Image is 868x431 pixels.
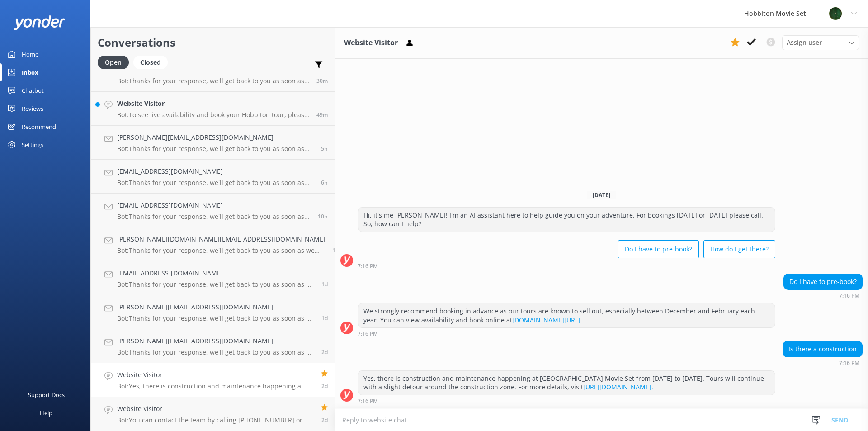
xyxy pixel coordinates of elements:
[91,194,335,227] a: [EMAIL_ADDRESS][DOMAIN_NAME]Bot:Thanks for your response, we'll get back to you as soon as we can...
[117,179,314,187] p: Bot: Thanks for your response, we'll get back to you as soon as we can during opening hours.
[91,295,335,329] a: [PERSON_NAME][EMAIL_ADDRESS][DOMAIN_NAME]Bot:Thanks for your response, we'll get back to you as s...
[91,92,335,126] a: Website VisitorBot:To see live availability and book your Hobbiton tour, please visit [DOMAIN_NAM...
[358,264,378,269] strong: 7:16 PM
[839,293,859,298] strong: 7:16 PM
[318,213,328,220] span: Sep 23 2025 10:48pm (UTC +12:00) Pacific/Auckland
[358,398,378,404] strong: 7:16 PM
[22,81,44,99] div: Chatbot
[117,145,314,153] p: Bot: Thanks for your response, we'll get back to you as soon as we can during opening hours.
[91,363,335,397] a: Website VisitorBot:Yes, there is construction and maintenance happening at [GEOGRAPHIC_DATA] Movi...
[22,99,43,118] div: Reviews
[358,208,775,232] div: Hi, it's me [PERSON_NAME]! I'm an AI assistant here to help guide you on your adventure. For book...
[512,316,582,324] a: [DOMAIN_NAME][URL].
[91,58,335,92] a: [EMAIL_ADDRESS][DOMAIN_NAME]Bot:Thanks for your response, we'll get back to you as soon as we can...
[784,274,862,289] div: Do I have to pre-book?
[117,200,311,210] h4: [EMAIL_ADDRESS][DOMAIN_NAME]
[321,179,328,186] span: Sep 24 2025 03:30am (UTC +12:00) Pacific/Auckland
[117,111,310,119] p: Bot: To see live availability and book your Hobbiton tour, please visit [DOMAIN_NAME][URL]. Altho...
[117,246,325,255] p: Bot: Thanks for your response, we'll get back to you as soon as we can during opening hours.
[618,240,699,258] button: Do I have to pre-book?
[117,382,314,390] p: Bot: Yes, there is construction and maintenance happening at [GEOGRAPHIC_DATA] Movie Set from [DA...
[358,398,775,404] div: Sep 21 2025 07:16pm (UTC +12:00) Pacific/Auckland
[783,341,862,357] div: Is there a construction
[358,371,775,395] div: Yes, there is construction and maintenance happening at [GEOGRAPHIC_DATA] Movie Set from [DATE] t...
[117,99,310,109] h4: Website Visitor
[91,160,335,194] a: [EMAIL_ADDRESS][DOMAIN_NAME]Bot:Thanks for your response, we'll get back to you as soon as we can...
[133,56,168,69] div: Closed
[587,191,616,199] span: [DATE]
[829,7,842,20] img: 34-1625720359.png
[358,303,775,327] div: We strongly recommend booking in advance as our tours are known to sell out, especially between D...
[22,63,38,81] div: Inbox
[14,15,66,30] img: yonder-white-logo.png
[321,416,328,424] span: Sep 21 2025 12:02pm (UTC +12:00) Pacific/Auckland
[321,314,328,322] span: Sep 22 2025 11:26am (UTC +12:00) Pacific/Auckland
[117,370,314,380] h4: Website Visitor
[98,34,328,51] h2: Conversations
[117,213,311,221] p: Bot: Thanks for your response, we'll get back to you as soon as we can during opening hours.
[133,57,172,67] a: Closed
[117,404,314,414] h4: Website Visitor
[787,38,822,47] span: Assign user
[91,126,335,160] a: [PERSON_NAME][EMAIL_ADDRESS][DOMAIN_NAME]Bot:Thanks for your response, we'll get back to you as s...
[344,37,398,49] h3: Website Visitor
[321,348,328,356] span: Sep 22 2025 04:00am (UTC +12:00) Pacific/Auckland
[358,263,775,269] div: Sep 21 2025 07:16pm (UTC +12:00) Pacific/Auckland
[783,292,863,298] div: Sep 21 2025 07:16pm (UTC +12:00) Pacific/Auckland
[98,57,133,67] a: Open
[117,336,315,346] h4: [PERSON_NAME][EMAIL_ADDRESS][DOMAIN_NAME]
[117,416,314,424] p: Bot: You can contact the team by calling [PHONE_NUMBER] or emailing [EMAIL_ADDRESS][DOMAIN_NAME].
[117,166,314,176] h4: [EMAIL_ADDRESS][DOMAIN_NAME]
[839,360,859,366] strong: 7:16 PM
[782,35,859,50] div: Assign User
[358,331,378,336] strong: 7:16 PM
[117,280,315,289] p: Bot: Thanks for your response, we'll get back to you as soon as we can during opening hours.
[117,234,325,244] h4: [PERSON_NAME][DOMAIN_NAME][EMAIL_ADDRESS][DOMAIN_NAME]
[91,227,335,261] a: [PERSON_NAME][DOMAIN_NAME][EMAIL_ADDRESS][DOMAIN_NAME]Bot:Thanks for your response, we'll get bac...
[358,330,775,336] div: Sep 21 2025 07:16pm (UTC +12:00) Pacific/Auckland
[40,404,52,422] div: Help
[117,314,315,322] p: Bot: Thanks for your response, we'll get back to you as soon as we can during opening hours.
[703,240,775,258] button: How do I get there?
[117,348,315,356] p: Bot: Thanks for your response, we'll get back to you as soon as we can during opening hours.
[117,77,310,85] p: Bot: Thanks for your response, we'll get back to you as soon as we can during opening hours.
[91,397,335,431] a: Website VisitorBot:You can contact the team by calling [PHONE_NUMBER] or emailing [EMAIL_ADDRESS]...
[91,329,335,363] a: [PERSON_NAME][EMAIL_ADDRESS][DOMAIN_NAME]Bot:Thanks for your response, we'll get back to you as s...
[321,145,328,152] span: Sep 24 2025 03:52am (UTC +12:00) Pacific/Auckland
[332,246,342,254] span: Sep 23 2025 03:43pm (UTC +12:00) Pacific/Auckland
[583,383,653,391] a: [URL][DOMAIN_NAME].
[117,268,315,278] h4: [EMAIL_ADDRESS][DOMAIN_NAME]
[91,261,335,295] a: [EMAIL_ADDRESS][DOMAIN_NAME]Bot:Thanks for your response, we'll get back to you as soon as we can...
[22,136,43,154] div: Settings
[22,118,56,136] div: Recommend
[22,45,38,63] div: Home
[28,386,65,404] div: Support Docs
[316,77,328,85] span: Sep 24 2025 09:08am (UTC +12:00) Pacific/Auckland
[117,302,315,312] h4: [PERSON_NAME][EMAIL_ADDRESS][DOMAIN_NAME]
[316,111,328,118] span: Sep 24 2025 08:49am (UTC +12:00) Pacific/Auckland
[321,280,328,288] span: Sep 23 2025 08:20am (UTC +12:00) Pacific/Auckland
[321,382,328,390] span: Sep 21 2025 07:16pm (UTC +12:00) Pacific/Auckland
[117,133,314,142] h4: [PERSON_NAME][EMAIL_ADDRESS][DOMAIN_NAME]
[783,360,863,366] div: Sep 21 2025 07:16pm (UTC +12:00) Pacific/Auckland
[98,56,129,69] div: Open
